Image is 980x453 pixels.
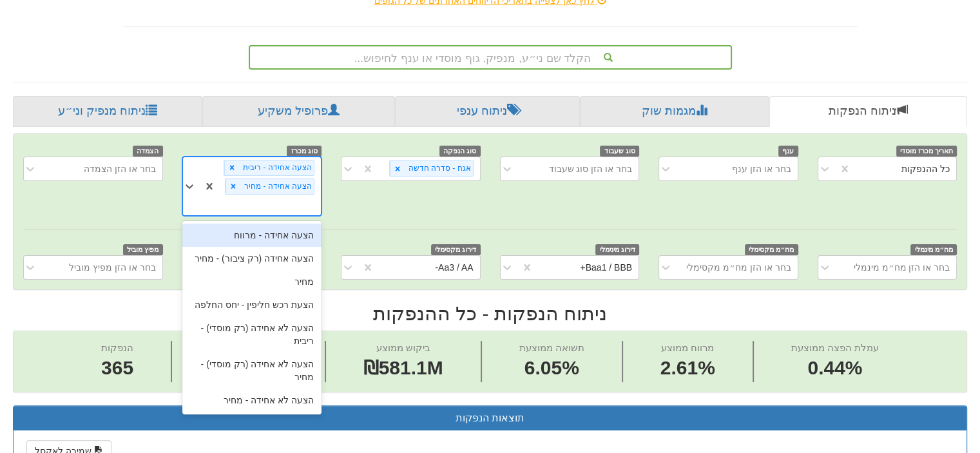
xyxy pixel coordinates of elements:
div: בחר או הזן מח״מ מקסימלי [686,261,791,274]
div: הצעה לא אחידה (רק מוסדי) - מחיר [182,352,322,389]
div: הצעת רכש חליפין - יחס החלפה [182,293,322,316]
div: בחר או הזן הצמדה [84,162,156,175]
h3: תוצאות הנפקות [23,412,957,424]
div: כל ההנפקות [901,162,950,175]
span: הצמדה [133,146,163,157]
div: הצעה אחידה - ריבית [239,160,314,175]
a: מגמות שוק [580,96,770,127]
span: ₪581.1M [363,357,443,378]
div: בחר או הזן מפיץ מוביל [69,261,156,274]
div: אגח - סדרה חדשה [405,161,473,176]
div: הקלד שם ני״ע, מנפיק, גוף מוסדי או ענף לחיפוש... [250,46,731,68]
div: בחר או הזן סוג שעבוד [548,162,632,175]
div: הצעה לא אחידה - מחיר [182,389,322,412]
span: סוג הנפקה [439,146,481,157]
div: Baa1 / BBB+ [580,261,632,274]
span: סוג מכרז [287,146,322,157]
span: דירוג מקסימלי [431,244,481,255]
div: בחר או הזן ענף [732,162,791,175]
div: Aa3 / AA- [435,261,473,274]
div: מחיר [182,270,322,293]
span: 2.61% [660,354,715,382]
div: הקצאה פרטית [182,412,322,435]
span: תאריך מכרז מוסדי [896,146,957,157]
div: הצעה אחידה - מרווח [182,224,322,247]
a: ניתוח הנפקות [769,96,967,127]
div: הצעה אחידה - מחיר [240,179,314,194]
span: מח״מ מקסימלי [745,244,798,255]
span: 0.44% [791,354,879,382]
span: מח״מ מינמלי [910,244,957,255]
h2: ניתוח הנפקות - כל ההנפקות [13,303,967,324]
span: סוג שעבוד [600,146,639,157]
span: הנפקות [101,342,133,353]
a: ניתוח ענפי [395,96,580,127]
span: ביקוש ממוצע [376,342,430,353]
span: מפיץ מוביל [123,244,163,255]
span: ענף [778,146,798,157]
span: מרווח ממוצע [661,342,714,353]
div: הצעה לא אחידה (רק מוסדי) - ריבית [182,316,322,352]
span: תשואה ממוצעת [519,342,584,353]
span: 6.05% [519,354,584,382]
a: פרופיל משקיע [202,96,396,127]
span: דירוג מינימלי [595,244,639,255]
div: בחר או הזן מח״מ מינמלי [853,261,950,274]
span: 365 [101,354,133,382]
div: הצעה אחידה (רק ציבור) - מחיר [182,247,322,270]
span: עמלת הפצה ממוצעת [791,342,879,353]
a: ניתוח מנפיק וני״ע [13,96,202,127]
